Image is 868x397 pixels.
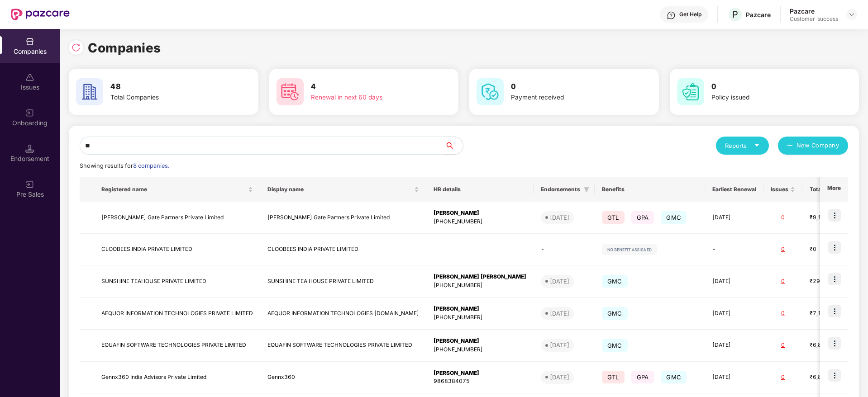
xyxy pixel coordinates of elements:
span: plus [787,142,793,150]
img: icon [828,209,841,222]
th: Earliest Renewal [705,177,763,202]
div: ₹9,12,355.94 [810,213,855,222]
div: [PERSON_NAME] [434,305,526,313]
span: filter [582,184,591,195]
img: New Pazcare Logo [11,9,70,20]
span: GTL [602,371,625,383]
td: Gennx360 [260,362,426,394]
td: - [705,234,763,266]
span: Issues [771,186,788,193]
td: [DATE] [705,265,763,298]
div: [PHONE_NUMBER] [434,281,526,290]
div: Payment received [511,93,625,103]
img: icon [828,337,841,350]
img: icon [828,273,841,285]
td: CLOOBEES INDIA PRIVATE LIMITED [94,234,260,266]
img: svg+xml;base64,PHN2ZyB4bWxucz0iaHR0cDovL3d3dy53My5vcmcvMjAwMC9zdmciIHdpZHRoPSI2MCIgaGVpZ2h0PSI2MC... [677,78,704,105]
span: search [444,142,463,149]
img: svg+xml;base64,PHN2ZyB4bWxucz0iaHR0cDovL3d3dy53My5vcmcvMjAwMC9zdmciIHdpZHRoPSI2MCIgaGVpZ2h0PSI2MC... [477,78,504,105]
span: GTL [602,211,625,224]
th: HR details [426,177,534,202]
span: GMC [661,211,687,224]
div: Reports [725,141,760,150]
span: filter [584,187,589,192]
img: svg+xml;base64,PHN2ZyB4bWxucz0iaHR0cDovL3d3dy53My5vcmcvMjAwMC9zdmciIHdpZHRoPSI2MCIgaGVpZ2h0PSI2MC... [76,78,103,105]
span: P [732,9,738,20]
div: [PERSON_NAME] [434,337,526,345]
div: Customer_success [790,15,838,23]
div: Pazcare [790,7,838,15]
h3: 48 [110,81,224,93]
h3: 0 [511,81,625,93]
img: svg+xml;base64,PHN2ZyB3aWR0aD0iMTQuNSIgaGVpZ2h0PSIxNC41IiB2aWV3Qm94PSIwIDAgMTYgMTYiIGZpbGw9Im5vbm... [25,144,34,153]
span: GMC [602,307,628,320]
div: Total Companies [110,93,224,103]
span: GMC [602,275,628,288]
div: [DATE] [550,309,569,318]
div: [PERSON_NAME] [PERSON_NAME] [434,273,526,281]
div: [PHONE_NUMBER] [434,313,526,322]
th: Display name [260,177,426,202]
span: GPA [631,211,654,224]
span: Total Premium [810,186,848,193]
div: ₹6,82,576.9 [810,373,855,382]
td: [DATE] [705,202,763,234]
div: [DATE] [550,277,569,286]
td: EQUAFIN SOFTWARE TECHNOLOGIES PRIVATE LIMITED [260,330,426,362]
div: Pazcare [746,10,771,19]
div: 0 [771,213,795,222]
td: Gennx360 India Advisors Private Limited [94,362,260,394]
span: 8 companies. [133,162,169,169]
div: 0 [771,245,795,254]
img: icon [828,241,841,254]
td: CLOOBEES INDIA PRIVATE LIMITED [260,234,426,266]
td: SUNSHINE TEAHOUSE PRIVATE LIMITED [94,265,260,298]
img: icon [828,305,841,317]
td: AEQUOR INFORMATION TECHNOLOGIES PRIVATE LIMITED [94,298,260,330]
span: caret-down [754,142,760,148]
td: EQUAFIN SOFTWARE TECHNOLOGIES PRIVATE LIMITED [94,330,260,362]
img: svg+xml;base64,PHN2ZyBpZD0iSGVscC0zMngzMiIgeG1sbnM9Imh0dHA6Ly93d3cudzMub3JnLzIwMDAvc3ZnIiB3aWR0aD... [667,11,676,20]
div: [PHONE_NUMBER] [434,345,526,354]
span: New Company [796,141,839,150]
button: plusNew Company [778,137,848,155]
th: More [820,177,848,202]
div: [PERSON_NAME] [434,369,526,378]
h1: Companies [88,38,161,58]
button: search [444,137,463,155]
img: svg+xml;base64,PHN2ZyBpZD0iRHJvcGRvd24tMzJ4MzIiIHhtbG5zPSJodHRwOi8vd3d3LnczLm9yZy8yMDAwL3N2ZyIgd2... [848,11,855,18]
div: [DATE] [550,373,569,382]
img: svg+xml;base64,PHN2ZyB4bWxucz0iaHR0cDovL3d3dy53My5vcmcvMjAwMC9zdmciIHdpZHRoPSI2MCIgaGVpZ2h0PSI2MC... [277,78,304,105]
div: 0 [771,277,795,286]
td: [PERSON_NAME] Gate Partners Private Limited [94,202,260,234]
div: [DATE] [550,213,569,222]
td: [PERSON_NAME] Gate Partners Private Limited [260,202,426,234]
img: svg+xml;base64,PHN2ZyBpZD0iQ29tcGFuaWVzIiB4bWxucz0iaHR0cDovL3d3dy53My5vcmcvMjAwMC9zdmciIHdpZHRoPS... [25,37,34,46]
img: svg+xml;base64,PHN2ZyB3aWR0aD0iMjAiIGhlaWdodD0iMjAiIHZpZXdCb3g9IjAgMCAyMCAyMCIgZmlsbD0ibm9uZSIgeG... [25,180,34,189]
div: 0 [771,373,795,382]
span: Registered name [101,186,246,193]
h3: 4 [311,81,425,93]
td: SUNSHINE TEA HOUSE PRIVATE LIMITED [260,265,426,298]
td: AEQUOR INFORMATION TECHNOLOGIES [DOMAIN_NAME] [260,298,426,330]
div: Get Help [679,11,701,18]
div: [DATE] [550,340,569,350]
td: [DATE] [705,362,763,394]
div: 0 [771,309,795,318]
span: GMC [602,339,628,352]
div: Policy issued [711,93,825,103]
span: Showing results for [80,162,169,169]
div: ₹0 [810,245,855,254]
div: 0 [771,341,795,350]
td: [DATE] [705,298,763,330]
span: GMC [661,371,687,383]
img: svg+xml;base64,PHN2ZyB3aWR0aD0iMjAiIGhlaWdodD0iMjAiIHZpZXdCb3g9IjAgMCAyMCAyMCIgZmlsbD0ibm9uZSIgeG... [25,109,34,118]
th: Issues [763,177,802,202]
img: svg+xml;base64,PHN2ZyBpZD0iUmVsb2FkLTMyeDMyIiB4bWxucz0iaHR0cDovL3d3dy53My5vcmcvMjAwMC9zdmciIHdpZH... [72,43,81,52]
span: Display name [267,186,412,193]
span: Endorsements [541,186,580,193]
img: svg+xml;base64,PHN2ZyBpZD0iSXNzdWVzX2Rpc2FibGVkIiB4bWxucz0iaHR0cDovL3d3dy53My5vcmcvMjAwMC9zdmciIH... [25,73,34,82]
td: [DATE] [705,330,763,362]
th: Total Premium [802,177,862,202]
h3: 0 [711,81,825,93]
